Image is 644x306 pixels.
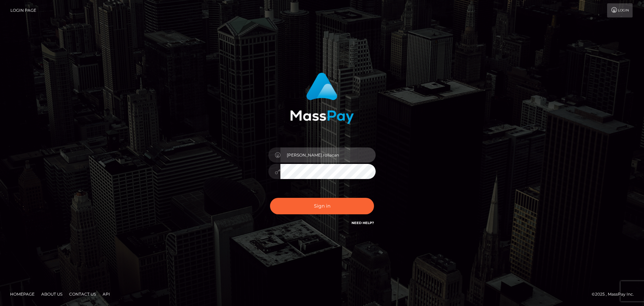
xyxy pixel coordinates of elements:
button: Sign in [270,198,374,214]
input: Username... [280,147,376,163]
a: Login [607,3,633,17]
a: API [100,289,113,299]
a: Homepage [7,289,37,299]
div: © 2025 , MassPay Inc. [592,291,639,298]
a: Need Help? [352,221,374,225]
a: Contact Us [66,289,99,299]
a: About Us [39,289,65,299]
img: MassPay Login [290,73,354,124]
a: Login Page [10,3,36,17]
